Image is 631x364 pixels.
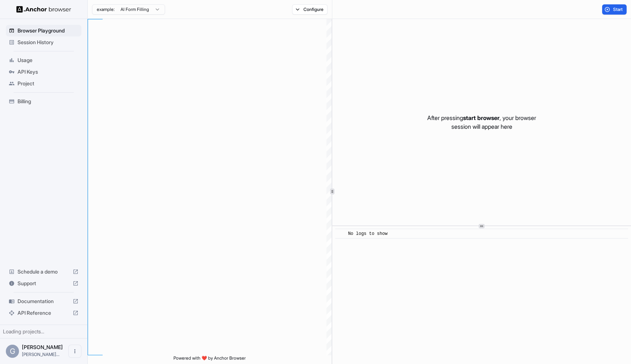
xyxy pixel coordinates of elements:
span: greg@intrinsic-labs.ai [22,352,60,357]
span: Powered with ❤️ by Anchor Browser [173,355,246,364]
div: Browser Playground [6,25,81,36]
span: Schedule a demo [18,268,70,275]
span: Project [18,80,79,87]
span: No logs to show [348,231,387,236]
span: ​ [339,230,343,237]
div: Session History [6,36,81,48]
span: Billing [18,98,79,105]
div: Billing [6,96,81,107]
div: API Keys [6,66,81,78]
span: Support [18,280,70,287]
span: start browser [463,114,500,121]
span: Browser Playground [18,27,79,34]
span: API Reference [18,309,70,317]
span: Start [613,7,623,12]
div: Loading projects... [3,328,84,335]
div: G [6,345,19,358]
button: Start [602,4,627,15]
span: Documentation [18,298,70,305]
span: Session History [18,39,79,46]
button: Open menu [68,345,81,358]
div: Schedule a demo [6,266,81,278]
p: After pressing , your browser session will appear here [427,113,536,131]
div: Support [6,278,81,289]
span: example: [97,7,115,12]
div: Documentation [6,295,81,307]
div: API Reference [6,307,81,319]
span: Greg Miller [22,344,63,350]
img: Anchor Logo [16,6,71,13]
div: Usage [6,54,81,66]
span: Usage [18,57,79,64]
div: Project [6,78,81,89]
span: API Keys [18,68,79,75]
button: Configure [292,4,328,15]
